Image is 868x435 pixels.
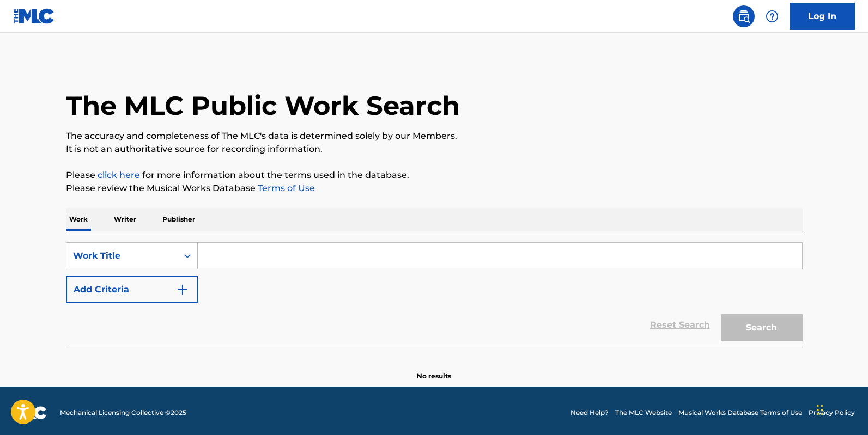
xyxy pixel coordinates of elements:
[66,130,803,143] p: The accuracy and completeness of The MLC's data is determined solely by our Members.
[13,8,55,24] img: MLC Logo
[73,249,171,262] div: Work Title
[766,10,779,23] img: help
[66,242,803,347] form: Search Form
[761,5,783,27] div: Help
[809,408,855,418] a: Privacy Policy
[66,182,803,195] p: Please review the Musical Works Database
[98,170,140,180] a: click here
[60,408,186,418] span: Mechanical Licensing Collective © 2025
[678,408,802,418] a: Musical Works Database Terms of Use
[159,208,198,231] p: Publisher
[733,5,755,27] a: Public Search
[66,208,91,231] p: Work
[417,358,451,381] p: No results
[814,383,868,435] iframe: Chat Widget
[256,183,315,193] a: Terms of Use
[817,394,823,426] div: Drag
[737,10,750,23] img: search
[66,143,803,156] p: It is not an authoritative source for recording information.
[66,276,198,303] button: Add Criteria
[570,408,609,418] a: Need Help?
[66,89,460,122] h1: The MLC Public Work Search
[176,283,189,296] img: 9d2ae6d4665cec9f34b9.svg
[615,408,672,418] a: The MLC Website
[790,3,855,30] a: Log In
[66,169,803,182] p: Please for more information about the terms used in the database.
[111,208,139,231] p: Writer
